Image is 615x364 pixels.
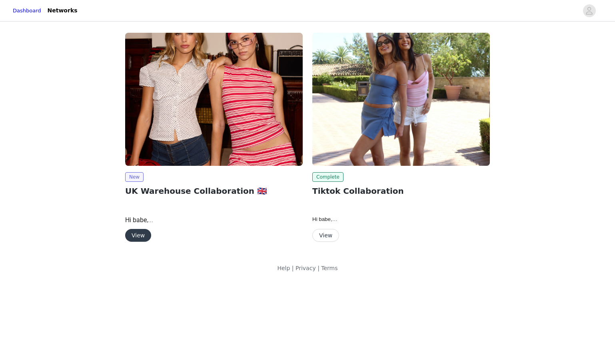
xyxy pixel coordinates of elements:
a: Help [277,265,290,271]
span: Hi babe, [312,216,337,222]
div: avatar [585,4,593,17]
img: Edikted [125,33,303,166]
a: Privacy [296,265,316,271]
a: Networks [43,2,82,20]
span: | [292,265,294,271]
span: New [125,172,144,182]
span: | [317,265,319,271]
a: Terms [321,265,337,271]
button: View [312,229,339,242]
h2: UK Warehouse Collaboration 🇬🇧 [125,185,303,197]
a: View [312,233,339,239]
button: View [125,229,151,242]
span: Complete [312,172,343,182]
h2: Tiktok Collaboration [312,185,490,197]
img: Edikted [312,33,490,166]
a: View [125,233,151,239]
a: Dashboard [13,7,41,15]
span: Hi babe, [125,216,153,224]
